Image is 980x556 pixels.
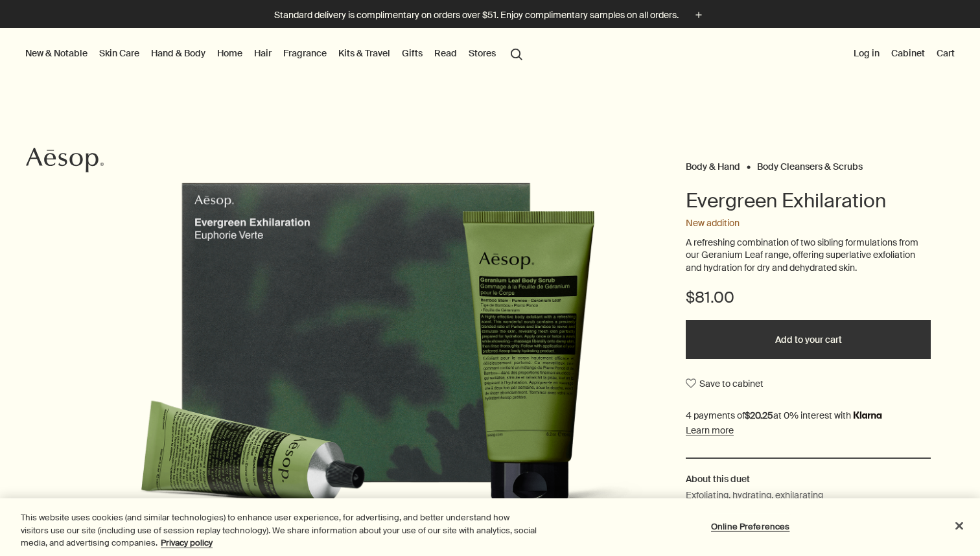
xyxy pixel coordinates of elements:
[23,45,90,62] button: New & Notable
[274,8,679,22] p: Standard delivery is complimentary on orders over $51. Enjoy complimentary samples on all orders.
[148,45,208,62] a: Hand & Body
[23,28,528,80] nav: primary
[23,144,107,180] a: Aesop
[97,45,142,62] a: Skin Care
[889,45,927,62] a: Cabinet
[686,472,931,486] h2: About this duet
[686,188,931,214] h1: Evergreen Exhilaration
[945,511,974,540] button: Close
[851,45,882,62] button: Log in
[91,182,661,528] img: Top of recycled cardboard gift box
[87,182,657,528] img: Recycled cardboard gift box with shades of green leaf
[686,287,734,308] span: $81.00
[432,45,460,62] a: Read
[686,488,823,502] p: Exfoliating, hydrating, exhilarating
[757,161,863,167] a: Body Cleansers & Scrubs
[215,45,245,62] a: Home
[21,511,539,550] div: This website uses cookies (and similar technologies) to enhance user experience, for advertising,...
[251,45,274,62] a: Hair
[274,8,706,23] button: Standard delivery is complimentary on orders over $51. Enjoy complimentary samples on all orders.
[686,372,764,395] button: Save to cabinet
[466,45,498,62] button: Stores
[686,320,931,359] button: Add to your cart - $81.00
[82,182,653,544] div: Evergreen Exhilaration
[686,161,740,167] a: Body & Hand
[399,45,425,62] a: Gifts
[686,237,931,275] p: A refreshing combination of two sibling formulations from our Geranium Leaf range, offering super...
[95,182,665,528] img: Bottom of recycled cardboard gift box.
[505,41,528,65] button: Open search
[26,147,104,173] svg: Aesop
[83,182,653,528] img: Geranium Leaf Body Scrub and Geranium Leaf Body Balm with recycled cardboard packaging.
[336,45,393,62] a: Kits & Travel
[281,45,329,62] a: Fragrance
[99,182,669,528] img: Back of recycled cardboard gift box.
[161,537,213,548] a: More information about your privacy, opens in a new tab
[934,45,957,62] button: Cart
[851,28,957,80] nav: supplementary
[710,513,791,539] button: Online Preferences, Opens the preference center dialog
